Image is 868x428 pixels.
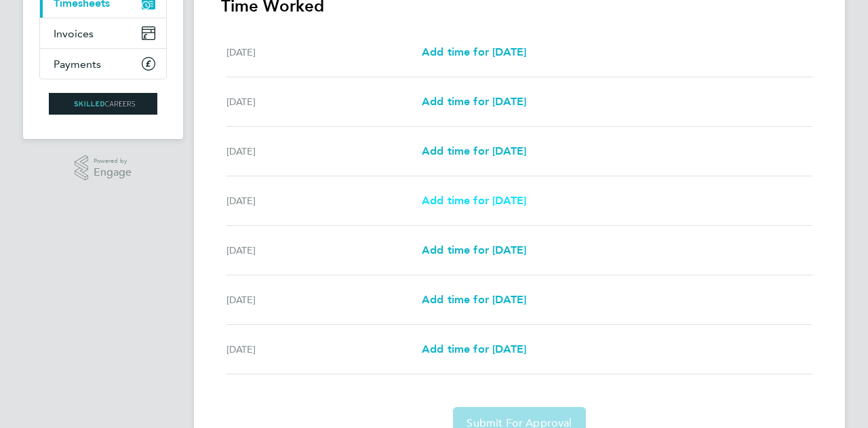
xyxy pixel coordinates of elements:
a: Payments [40,49,166,79]
div: [DATE] [226,44,422,60]
span: Powered by [94,155,132,167]
a: Add time for [DATE] [422,341,526,357]
span: Add time for [DATE] [422,95,526,108]
a: Add time for [DATE] [422,292,526,308]
div: [DATE] [226,341,422,357]
span: Add time for [DATE] [422,244,526,256]
a: Go to home page [39,93,167,115]
a: Add time for [DATE] [422,193,526,209]
span: Add time for [DATE] [422,343,526,355]
span: Add time for [DATE] [422,144,526,157]
div: [DATE] [226,94,422,110]
a: Add time for [DATE] [422,143,526,159]
span: Payments [54,58,101,71]
a: Add time for [DATE] [422,242,526,258]
span: Invoices [54,27,94,40]
div: [DATE] [226,143,422,159]
span: Add time for [DATE] [422,194,526,207]
div: [DATE] [226,193,422,209]
a: Invoices [40,18,166,48]
div: [DATE] [226,292,422,308]
a: Powered byEngage [75,155,132,181]
a: Add time for [DATE] [422,44,526,60]
img: skilledcareers-logo-retina.png [49,93,157,115]
span: Add time for [DATE] [422,45,526,58]
div: [DATE] [226,242,422,258]
a: Add time for [DATE] [422,94,526,110]
span: Add time for [DATE] [422,293,526,306]
span: Engage [94,167,132,178]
